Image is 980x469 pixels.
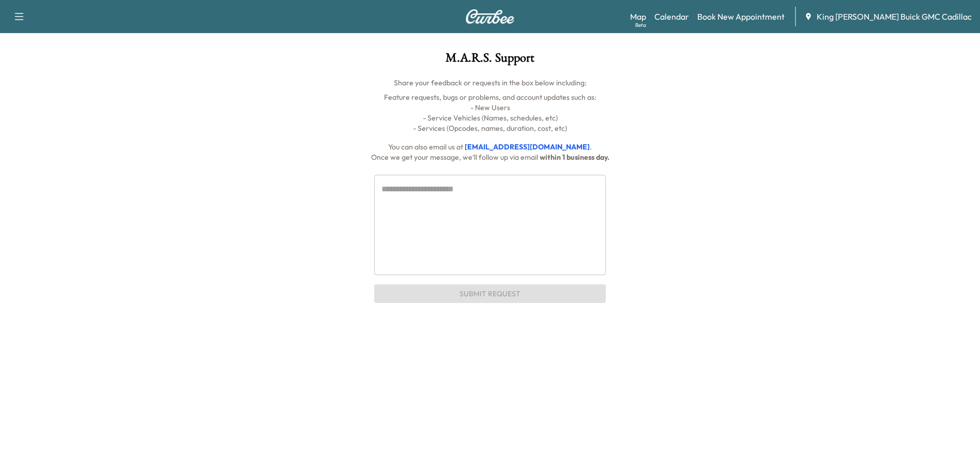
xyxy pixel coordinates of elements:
p: - Service Vehicles (Names, schedules, etc) [101,113,879,123]
a: Calendar [654,10,689,23]
p: You can also email us at . [101,142,879,152]
div: Beta [635,21,646,29]
a: Book New Appointment [697,10,785,23]
p: - New Users [101,102,879,113]
span: within 1 business day. [540,153,609,162]
h1: M.A.R.S. Support [101,52,879,69]
p: Once we get your message, we’ll follow up via email [101,152,879,162]
span: King [PERSON_NAME] Buick GMC Cadillac [817,10,972,23]
a: [EMAIL_ADDRESS][DOMAIN_NAME] [465,142,590,152]
p: Feature requests, bugs or problems, and account updates such as: [101,92,879,102]
p: Share your feedback or requests in the box below including: [101,78,879,88]
p: - Services (Opcodes, names, duration, cost, etc) [101,123,879,133]
img: Curbee Logo [465,9,515,24]
a: MapBeta [630,10,646,23]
